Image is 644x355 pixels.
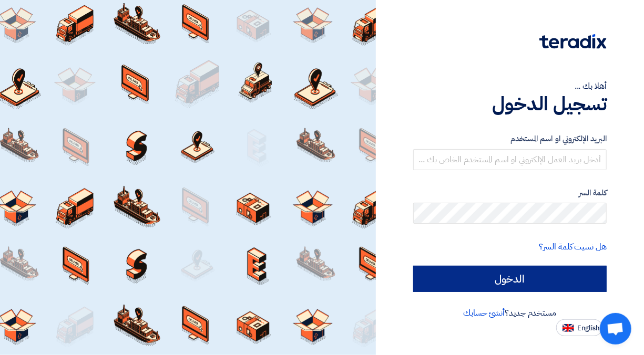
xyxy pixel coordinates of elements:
[563,324,574,332] img: en-US.png
[600,313,631,344] a: Open chat
[413,80,607,92] div: أهلا بك ...
[413,307,607,319] div: مستخدم جديد؟
[413,149,607,170] input: أدخل بريد العمل الإلكتروني او اسم المستخدم الخاص بك ...
[539,241,607,253] a: هل نسيت كلمة السر؟
[463,307,505,319] a: أنشئ حسابك
[556,319,602,336] button: English
[413,133,607,145] label: البريد الإلكتروني او اسم المستخدم
[539,34,607,49] img: Teradix logo
[413,187,607,199] label: كلمة السر
[413,92,607,116] h1: تسجيل الدخول
[577,325,599,332] span: English
[413,266,607,292] input: الدخول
